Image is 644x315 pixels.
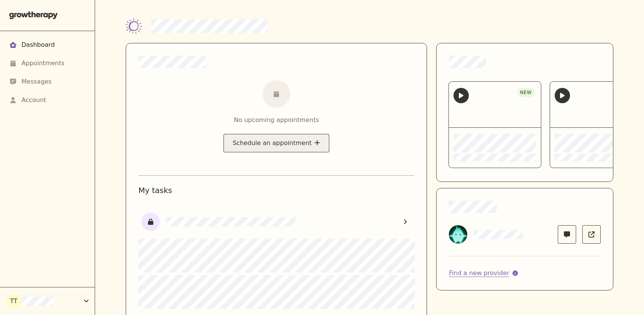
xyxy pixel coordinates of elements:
[449,225,467,244] img: Thomas Provider picture
[550,82,642,168] button: New
[9,36,85,54] a: Dashboard
[449,82,541,168] button: New
[9,73,85,91] a: Messages
[517,88,535,97] div: New
[6,294,21,309] div: TT
[9,54,85,73] a: Appointments
[449,82,541,128] div: Welcome to your client portal
[138,185,414,196] h1: My tasks
[21,96,46,105] div: Account
[513,270,518,276] svg: More info
[9,91,85,109] a: Account
[21,77,51,86] div: Messages
[234,115,319,125] div: No upcoming appointments
[558,225,576,244] a: Message Thomas Provider
[21,59,64,68] div: Appointments
[449,269,509,277] a: Find a new provider
[582,225,601,244] a: Book follow up appointment for Thomas Provider
[223,134,329,152] button: Schedule an appointment
[449,269,509,278] div: Find a new provider
[550,82,642,128] div: What are mental health check-ins?
[21,40,55,49] div: Dashboard
[9,12,58,19] img: Grow Therapy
